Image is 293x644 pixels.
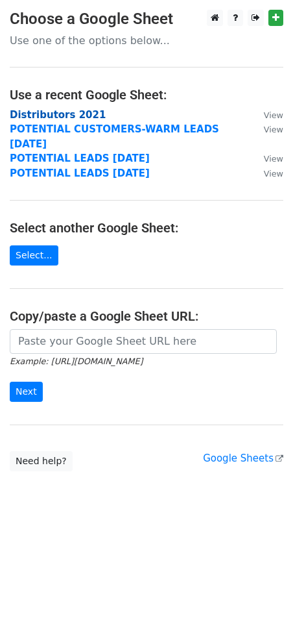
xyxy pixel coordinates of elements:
a: View [251,153,283,164]
small: Example: [URL][DOMAIN_NAME] [10,356,143,366]
small: View [264,110,283,120]
h4: Select another Google Sheet: [10,220,283,236]
input: Next [10,382,43,402]
a: View [251,167,283,179]
a: Google Sheets [203,452,283,464]
a: POTENTIAL CUSTOMERS-WARM LEADS [DATE] [10,123,219,150]
a: POTENTIAL LEADS [DATE] [10,153,150,164]
iframe: Chat Widget [228,582,293,644]
a: Select... [10,245,58,266]
a: View [251,109,283,121]
a: View [251,123,283,135]
small: View [264,125,283,134]
small: View [264,154,283,164]
a: Need help? [10,451,73,471]
a: POTENTIAL LEADS [DATE] [10,167,150,179]
h4: Copy/paste a Google Sheet URL: [10,308,283,324]
a: Distributors 2021 [10,109,106,121]
p: Use one of the options below... [10,34,283,47]
h4: Use a recent Google Sheet: [10,87,283,103]
h3: Choose a Google Sheet [10,10,283,29]
input: Paste your Google Sheet URL here [10,329,277,354]
small: View [264,169,283,179]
